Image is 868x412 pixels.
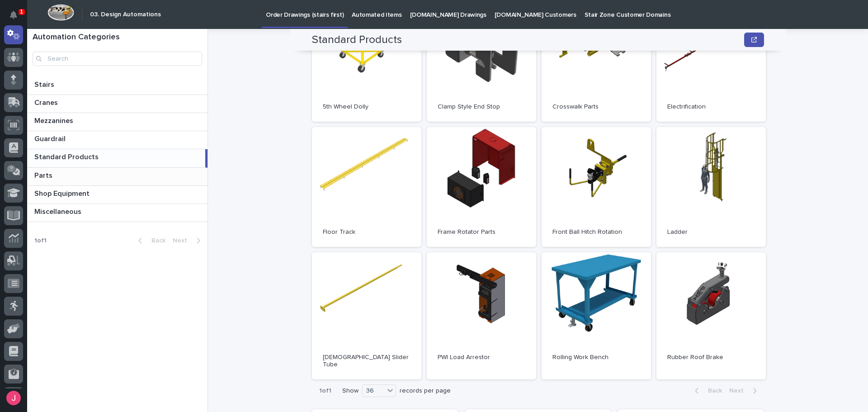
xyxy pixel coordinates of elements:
[27,230,54,252] p: 1 of 1
[173,237,193,244] span: Next
[169,237,208,245] button: Next
[729,388,749,394] span: Next
[703,388,722,394] span: Back
[20,9,23,15] p: 1
[90,11,161,19] h2: 03. Design Automations
[438,103,525,111] p: Clamp Style End Stop
[27,186,208,204] a: Shop EquipmentShop Equipment
[47,4,74,21] img: Workspace Logo
[552,228,640,236] p: Front Ball Hitch Rotation
[27,168,208,186] a: PartsParts
[688,387,726,395] button: Back
[427,127,536,247] a: Frame Rotator Parts
[27,113,208,131] a: MezzaninesMezzanines
[34,133,67,143] p: Guardrail
[34,115,75,125] p: Mezzanines
[312,33,402,47] h2: Standard Products
[656,252,766,380] a: Rubber Roof Brake
[312,380,339,402] p: 1 of 1
[552,103,640,111] p: Crosswalk Parts
[667,354,755,361] p: Rubber Roof Brake
[4,5,23,24] button: Notifications
[27,204,208,222] a: MiscellaneousMiscellaneous
[146,237,165,244] span: Back
[11,11,23,25] div: Notifications1
[323,228,410,236] p: Floor Track
[552,354,640,361] p: Rolling Work Bench
[34,188,91,198] p: Shop Equipment
[34,97,60,107] p: Cranes
[27,149,208,167] a: Standard ProductsStandard Products
[667,228,755,236] p: Ladder
[323,103,410,111] p: 5th Wheel Dolly
[34,79,56,89] p: Stairs
[34,151,100,161] p: Standard Products
[400,387,451,395] p: records per page
[33,52,202,66] input: Search
[427,2,536,122] a: Clamp Style End Stop
[33,33,202,43] h1: Automation Categories
[312,252,421,380] a: [DEMOGRAPHIC_DATA] Slider Tube
[34,206,83,216] p: Miscellaneous
[542,252,651,380] a: Rolling Work Bench
[363,386,384,396] div: 36
[667,103,755,111] p: Electrification
[342,387,359,395] p: Show
[427,252,536,380] a: PWI Load Arrestor
[656,127,766,247] a: Ladder
[131,237,169,245] button: Back
[34,170,54,180] p: Parts
[312,127,421,247] a: Floor Track
[438,228,525,236] p: Frame Rotator Parts
[323,354,410,369] p: [DEMOGRAPHIC_DATA] Slider Tube
[4,388,23,407] button: users-avatar
[542,2,651,122] a: Crosswalk Parts
[27,95,208,113] a: CranesCranes
[27,131,208,149] a: GuardrailGuardrail
[27,77,208,95] a: StairsStairs
[542,127,651,247] a: Front Ball Hitch Rotation
[656,2,766,122] a: Electrification
[726,387,764,395] button: Next
[438,354,525,361] p: PWI Load Arrestor
[312,2,421,122] a: 5th Wheel Dolly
